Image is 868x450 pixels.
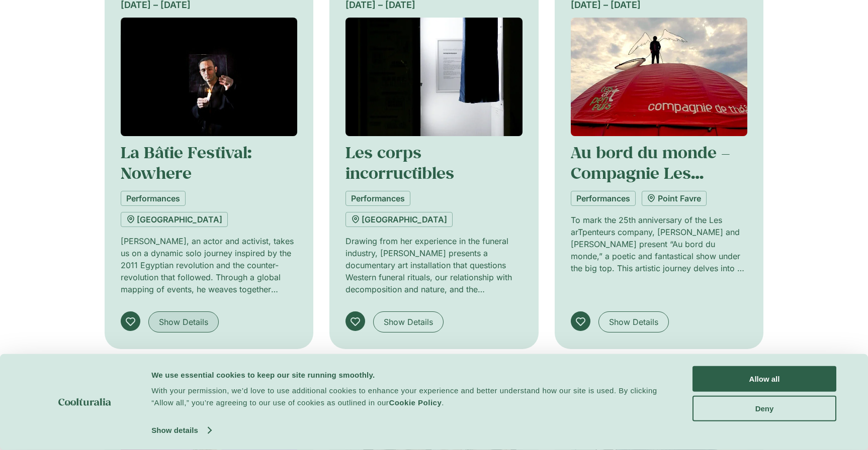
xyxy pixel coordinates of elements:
[609,316,658,328] span: Show Details
[442,398,444,407] span: .
[571,214,747,274] p: To mark the 25th anniversary of the Les arTpenteurs company, [PERSON_NAME] and [PERSON_NAME] pres...
[121,212,228,227] a: [GEOGRAPHIC_DATA]
[151,386,657,407] span: With your permission, we’d love to use additional cookies to enhance your experience and better u...
[151,369,670,381] div: We use essential cookies to keep our site running smoothly.
[345,235,522,295] p: Drawing from her experience in the funeral industry, [PERSON_NAME] presents a documentary art ins...
[345,18,522,136] img: Coolturalia - Les corps incorruptibles
[148,311,219,332] a: Show Details
[159,316,208,328] span: Show Details
[389,398,442,407] a: Cookie Policy
[345,212,453,227] a: [GEOGRAPHIC_DATA]
[598,311,669,332] a: Show Details
[121,142,251,183] a: La Bâtie Festival: Nowhere
[571,142,730,203] a: Au bord du monde – Compagnie Les arTpenteurs
[345,142,454,183] a: Les corps incorructibles
[384,316,433,328] span: Show Details
[571,191,636,206] a: Performances
[373,311,444,332] a: Show Details
[692,395,836,421] button: Deny
[345,191,410,206] a: Performances
[121,191,186,206] a: Performances
[642,191,707,206] a: Point Favre
[151,423,211,438] a: Show details
[121,18,297,136] img: Coolturalia - Khalid Abdalla / Omar Elerian / Fuel ⎥Nowhere
[121,235,297,295] p: [PERSON_NAME], an actor and activist, takes us on a dynamic solo journey inspired by the 2011 Egy...
[58,398,111,406] img: logo
[571,18,747,136] img: Coolturalia - AU BORD DU MONDE - CIE LES ARTPENTEURS
[692,366,836,392] button: Allow all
